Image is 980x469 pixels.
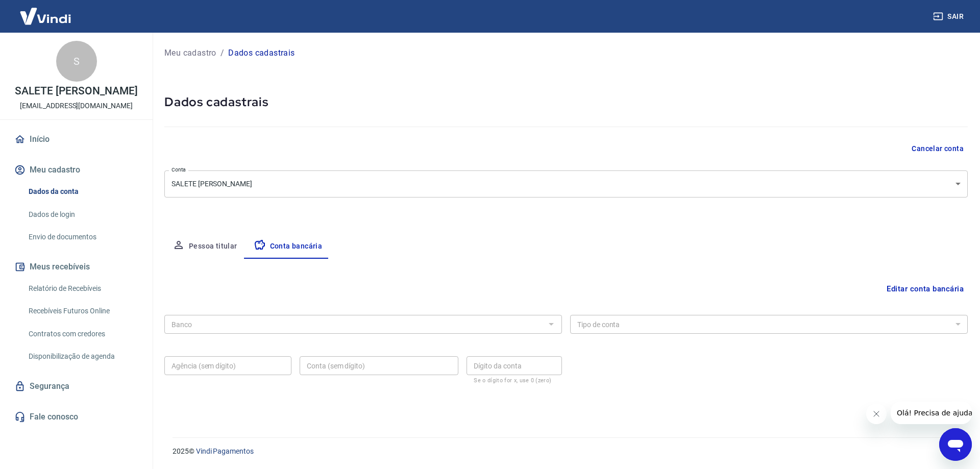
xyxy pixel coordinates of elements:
button: Cancelar conta [908,139,968,158]
iframe: Botão para abrir a janela de mensagens [939,428,972,461]
a: Dados da conta [24,181,140,202]
p: / [220,47,224,59]
a: Início [12,128,140,151]
a: Recebíveis Futuros Online [24,301,140,322]
a: Fale conosco [12,406,140,428]
button: Sair [931,7,968,26]
button: Meu cadastro [12,159,140,181]
p: Dados cadastrais [228,47,295,59]
p: [EMAIL_ADDRESS][DOMAIN_NAME] [20,101,133,111]
p: 2025 © [173,446,955,457]
h5: Dados cadastrais [164,94,968,110]
a: Segurança [12,375,140,398]
a: Vindi Pagamentos [196,447,254,455]
iframe: Mensagem da empresa [891,402,972,424]
a: Disponibilização de agenda [24,346,140,367]
iframe: Fechar mensagem [866,404,887,424]
a: Relatório de Recebíveis [24,278,140,299]
div: SALETE [PERSON_NAME] [164,170,968,198]
a: Meu cadastro [164,47,216,59]
a: Dados de login [24,204,140,225]
a: Envio de documentos [24,227,140,248]
p: SALETE [PERSON_NAME] [15,86,137,96]
img: Vindi [12,1,79,32]
p: Se o dígito for x, use 0 (zero) [474,377,555,384]
span: Olá! Precisa de ajuda? [6,7,86,15]
button: Conta bancária [246,234,331,259]
button: Meus recebíveis [12,256,140,278]
div: S [56,41,97,82]
a: Contratos com credores [24,324,140,344]
button: Pessoa titular [164,234,246,259]
button: Editar conta bancária [883,279,968,299]
label: Conta [171,166,186,174]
